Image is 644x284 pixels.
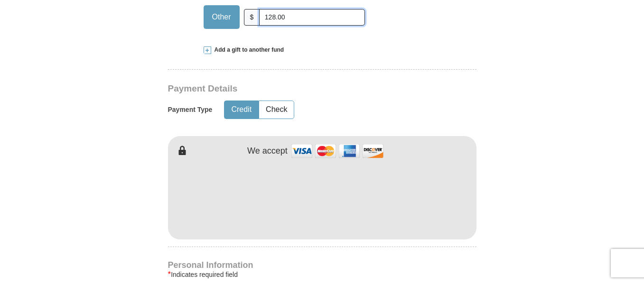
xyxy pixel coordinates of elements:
[168,83,410,94] h3: Payment Details
[224,101,258,119] button: Credit
[168,269,476,280] div: Indicates required field
[244,9,260,26] span: $
[168,261,476,269] h4: Personal Information
[207,10,236,24] span: Other
[168,106,213,114] h5: Payment Type
[290,141,385,161] img: credit cards accepted
[259,101,294,119] button: Check
[259,9,364,26] input: Other Amount
[247,146,288,156] h4: We accept
[211,46,284,54] span: Add a gift to another fund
